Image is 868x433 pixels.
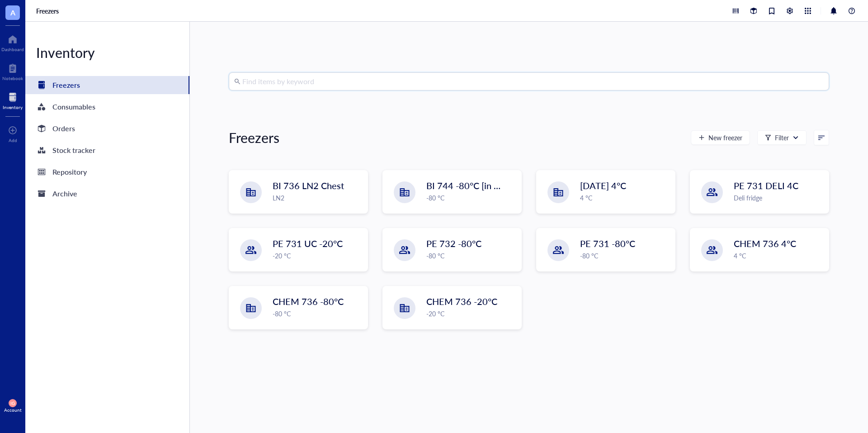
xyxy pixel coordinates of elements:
div: Inventory [25,43,189,62]
a: Consumables [25,98,189,116]
div: -80 °C [580,251,670,261]
div: Consumables [52,100,95,113]
a: Notebook [2,61,23,81]
div: -80 °C [273,309,362,319]
a: Repository [25,163,189,181]
a: Orders [25,119,189,138]
span: PE 731 -80°C [580,237,635,250]
a: Freezers [36,7,61,15]
div: Filter [775,133,789,143]
span: A [10,7,15,18]
span: CHEM 736 -20°C [426,295,497,308]
div: Freezers [229,128,279,147]
div: 4 °C [580,193,670,203]
span: PE 731 DELI 4C [734,179,798,192]
div: Inventory [3,105,23,110]
span: BI 736 LN2 Chest [273,179,344,192]
div: Account [4,407,22,413]
div: Freezers [52,79,80,91]
div: Notebook [2,76,23,81]
a: Dashboard [1,32,24,52]
div: Stock tracker [52,144,95,157]
a: Freezers [25,76,189,94]
div: Orders [52,122,75,135]
span: [DATE] 4°C [580,179,626,192]
div: Deli fridge [734,193,823,203]
span: New freezer [708,134,742,141]
span: CHEM 736 -80°C [273,295,344,308]
span: PE 731 UC -20°C [273,237,343,250]
div: -80 °C [426,193,516,203]
a: Archive [25,185,189,203]
div: Dashboard [1,47,24,52]
a: Inventory [3,90,23,110]
div: 4 °C [734,251,823,261]
span: CHEM 736 4°C [734,237,796,250]
div: Add [9,138,17,143]
div: Repository [52,166,87,178]
button: New freezer [691,130,750,145]
span: IG [10,400,15,406]
div: -80 °C [426,251,516,261]
a: Stock tracker [25,141,189,159]
span: BI 744 -80°C [in vivo] [426,179,512,192]
div: Archive [52,187,77,200]
div: -20 °C [273,251,362,261]
div: -20 °C [426,309,516,319]
div: LN2 [273,193,362,203]
span: PE 732 -80°C [426,237,481,250]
